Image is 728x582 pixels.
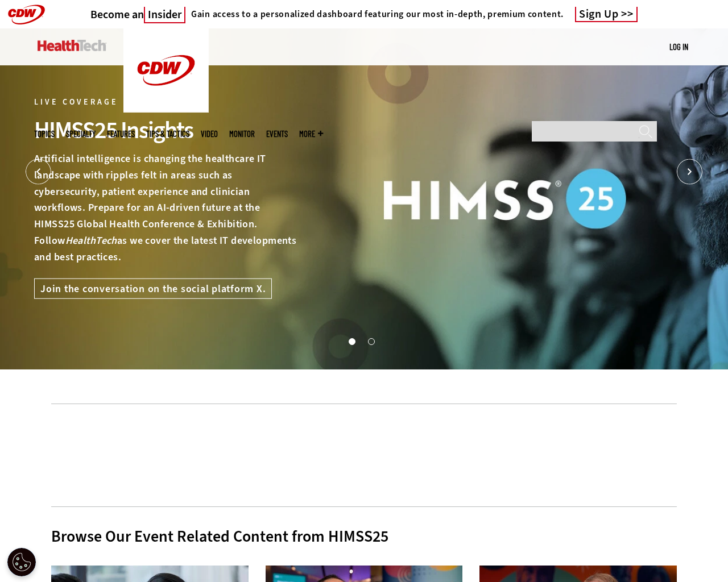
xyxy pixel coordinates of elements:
em: HealthTech [65,234,117,247]
p: Browse Our Event Related Content from HIMSS25 [51,524,677,550]
span: Topics [34,130,55,138]
div: User menu [669,41,688,53]
button: Prev [26,159,51,185]
a: Sign Up [575,7,638,22]
a: CDW [123,103,209,115]
div: Cookie Settings [7,548,36,576]
iframe: advertisement [157,421,571,472]
img: Home [123,28,209,113]
a: Join the conversation on the social platform X. [34,278,272,298]
a: Gain access to a personalized dashboard featuring our most in-depth, premium content. [185,9,564,20]
a: MonITor [229,130,255,138]
a: Become anInsider [90,7,185,22]
a: Log in [669,41,688,52]
a: Events [266,130,288,138]
p: Artificial intelligence is changing the healthcare IT landscape with ripples felt in areas such a... [34,151,298,265]
button: Next [677,159,702,185]
a: Tips & Tactics [146,130,189,138]
span: Insider [144,7,185,23]
a: Features [107,130,135,138]
a: Video [201,130,218,138]
span: Specialty [66,130,96,138]
button: Open Preferences [7,548,36,576]
button: 1 of 2 [349,338,354,344]
h3: Become an [90,7,185,22]
img: Home [38,40,106,51]
button: 2 of 2 [368,338,374,344]
span: More [299,130,323,138]
h4: Gain access to a personalized dashboard featuring our most in-depth, premium content. [191,9,564,20]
